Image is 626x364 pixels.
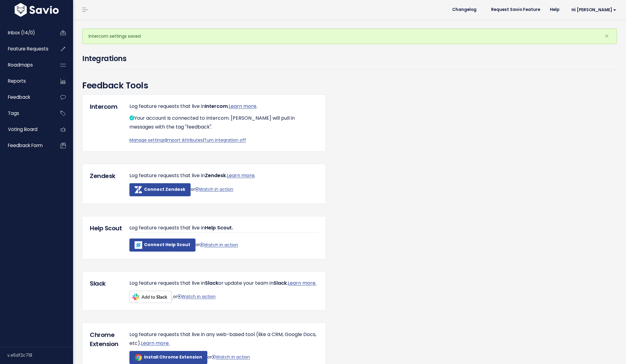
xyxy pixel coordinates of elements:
a: Feedback [2,90,51,104]
img: zendesk-icon-white.cafc32ec9a01.png [135,186,142,194]
p: | | [129,136,318,144]
a: Feedback form [2,139,51,153]
span: Voting Board [8,126,37,132]
a: Connect Help Scout [129,239,195,252]
a: Inbox (14/0) [2,26,51,40]
span: Changelog [452,8,477,12]
h5: Intercom [90,102,120,111]
img: chrome_icon_color-200x200.c40245578546.png [135,354,142,361]
a: Voting Board [2,122,51,136]
span: Feedback form [8,142,43,149]
span: × [605,31,609,41]
button: Close [599,29,615,43]
p: Log feature requests that live in or update your team in . [129,279,318,288]
a: Turn integration off [204,137,246,143]
h5: Help Scout [90,224,120,233]
p: Log feature requests that live in . . [129,171,318,180]
a: Learn more [229,103,256,110]
span: Roadmaps [8,62,33,68]
span: Inbox (14/0) [8,29,35,36]
span: Help Scout. [205,224,233,231]
b: Connect Zendesk [144,186,185,192]
a: Help [545,5,564,14]
a: Watch in action [212,354,250,360]
span: Reports [8,78,26,84]
span: Slack [273,280,287,287]
span: Feature Requests [8,46,48,52]
div: or [125,279,323,303]
a: Watch in action [200,242,238,248]
b: Connect Help Scout [144,242,190,248]
span: Zendesk [205,172,226,179]
h3: Feedback Tools [82,79,617,92]
span: Feedback [8,94,30,100]
span: Hi [PERSON_NAME] [571,8,616,12]
h5: Zendesk [90,171,120,180]
img: helpscout-icon-white-800.7d884a5e14b2.png [135,241,142,249]
a: Watch in action [195,186,233,192]
p: Your account is connected to Intercom. [PERSON_NAME] will pull in messages with the tag "feedback". [129,114,318,132]
h5: Slack [90,279,120,288]
span: Tags [8,110,19,116]
img: logo-white.9d6f32f41409.svg [13,3,60,17]
a: Hi [PERSON_NAME] [564,5,621,15]
a: Feature Requests [2,42,51,56]
a: Learn more [227,172,255,179]
a: Request Savio Feature [486,5,545,14]
p: or [129,239,318,252]
a: Reports [2,74,51,88]
span: Intercom [205,103,228,110]
p: Log feature requests that live in [129,224,318,233]
button: Connect Zendesk [129,183,191,196]
a: Watch in action [177,294,216,300]
p: Log feature requests that live in any web-based tool (like a CRM, Google Docs, etc). [129,330,318,348]
a: Import Attributes [166,137,203,143]
img: Add to Slack [129,291,172,303]
a: Tags [2,106,51,120]
p: Log feature requests that live in . . [129,102,318,111]
h5: Chrome Extension [90,330,120,349]
div: Intercom settings saved [82,29,617,44]
span: Slack [205,280,218,287]
a: Learn more. [288,280,316,287]
h4: Integrations [82,53,617,64]
form: or [129,183,312,196]
a: Manage settings [129,137,165,143]
a: Learn more. [141,340,170,347]
b: Install Chrome Extension [144,354,202,360]
p: or [129,351,318,364]
a: Roadmaps [2,58,51,72]
a: Install Chrome Extension [129,351,207,364]
div: v.e5df2c718 [7,347,73,363]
